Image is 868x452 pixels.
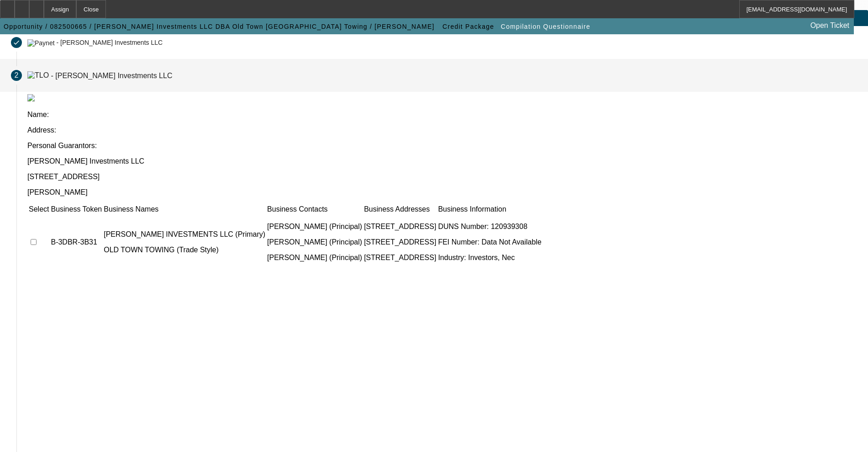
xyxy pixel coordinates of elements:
[438,223,541,231] p: DUNS Number: 120939308
[364,223,436,231] p: [STREET_ADDRESS]
[440,18,496,35] button: Credit Package
[267,223,362,231] p: [PERSON_NAME] (Principal)
[364,254,436,262] p: [STREET_ADDRESS]
[363,205,437,214] td: Business Addresses
[267,205,363,214] td: Business Contacts
[442,23,494,30] span: Credit Package
[807,18,853,33] a: Open Ticket
[4,23,435,30] span: Opportunity / 082500665 / [PERSON_NAME] Investments LLC DBA Old Town [GEOGRAPHIC_DATA] Towing / [...
[501,23,590,30] span: Compilation Questionnaire
[27,173,857,181] p: [STREET_ADDRESS]
[27,126,857,134] p: Address:
[103,205,266,214] td: Business Names
[27,142,857,150] p: Personal Guarantors:
[27,157,857,165] p: [PERSON_NAME] Investments LLC
[499,18,593,35] button: Compilation Questionnaire
[27,188,857,197] p: [PERSON_NAME]
[27,39,55,47] img: Paynet
[28,205,49,214] td: Select
[27,71,49,80] img: TLO
[438,254,541,262] p: Industry: Investors, Nec
[364,238,436,246] p: [STREET_ADDRESS]
[50,215,102,270] td: B-3DBR-3B31
[15,71,19,80] span: 2
[267,254,362,262] p: [PERSON_NAME] (Principal)
[51,71,173,79] div: - [PERSON_NAME] Investments LLC
[267,238,362,246] p: [PERSON_NAME] (Principal)
[27,94,35,101] img: tlo.png
[13,39,20,46] mat-icon: done
[437,205,542,214] td: Business Information
[50,205,102,214] td: Business Token
[438,238,541,246] p: FEI Number: Data Not Available
[56,39,163,47] div: - [PERSON_NAME] Investments LLC
[104,230,265,239] p: [PERSON_NAME] INVESTMENTS LLC (Primary)
[104,246,265,254] p: OLD TOWN TOWING (Trade Style)
[27,111,857,119] p: Name:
